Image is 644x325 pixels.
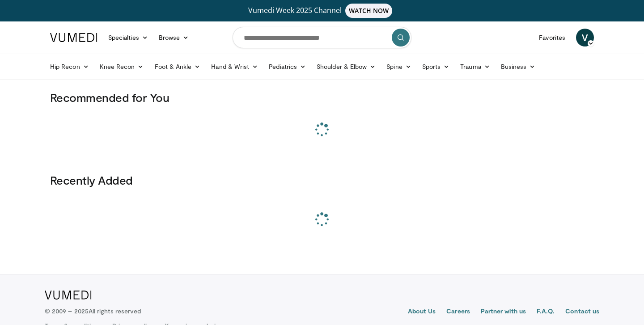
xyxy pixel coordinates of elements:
[496,58,541,76] a: Business
[50,33,97,42] img: VuMedi Logo
[263,58,311,76] a: Pediatrics
[481,307,526,317] a: Partner with us
[206,58,263,76] a: Hand & Wrist
[149,58,206,76] a: Foot & Ankle
[51,4,593,18] a: Vumedi Week 2025 ChannelWATCH NOW
[565,307,599,317] a: Contact us
[94,58,149,76] a: Knee Recon
[153,29,195,46] a: Browse
[45,291,92,300] img: VuMedi Logo
[446,307,470,317] a: Careers
[417,58,455,76] a: Sports
[50,173,594,187] h3: Recently Added
[311,58,381,76] a: Shoulder & Elbow
[537,307,555,317] a: F.A.Q.
[45,307,141,316] p: © 2009 – 2025
[50,90,594,105] h3: Recommended for You
[576,29,594,46] a: V
[103,29,153,46] a: Specialties
[534,29,571,46] a: Favorites
[89,307,141,315] span: All rights reserved
[455,58,496,76] a: Trauma
[233,27,411,48] input: Search topics, interventions
[45,58,94,76] a: Hip Recon
[408,307,436,317] a: About Us
[381,58,416,76] a: Spine
[345,4,393,18] span: WATCH NOW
